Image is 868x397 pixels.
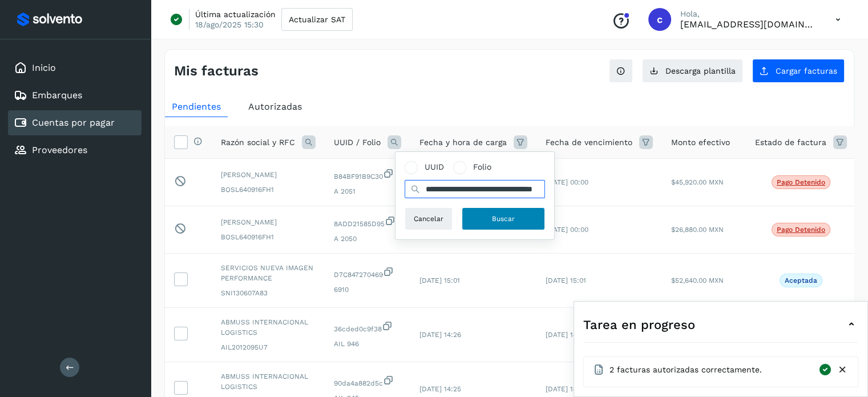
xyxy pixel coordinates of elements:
[174,63,259,79] h4: Mis facturas
[752,59,845,83] button: Cargar facturas
[334,234,401,244] span: A 2050
[289,15,345,23] span: Actualizar SAT
[609,364,762,376] span: 2 facturas autorizadas correctamente.
[777,226,825,234] p: Pago detenido
[334,137,381,149] span: UUID / Folio
[221,263,316,283] span: SERVICIOS NUEVA IMAGEN PERFORMANCE
[334,186,401,197] span: A 2051
[583,315,695,334] span: Tarea en progreso
[8,55,142,81] div: Inicio
[221,317,316,338] span: ABMUSS INTERNACIONAL LOGISTICS
[546,178,588,186] span: [DATE] 00:00
[221,342,316,352] span: AIL2012095U7
[221,137,295,149] span: Razón social y RFC
[281,8,353,31] button: Actualizar SAT
[334,320,401,334] span: 36cded0c9f38
[221,371,316,392] span: ABMUSS INTERNACIONAL LOGISTICS
[334,168,401,182] span: B84BF91B9C30
[671,137,730,149] span: Monto efectivo
[546,331,587,339] span: [DATE] 14:26
[32,62,56,73] a: Inicio
[221,217,316,227] span: [PERSON_NAME]
[334,266,401,280] span: D7C847270469
[248,101,302,112] span: Autorizadas
[680,9,817,19] p: Hola,
[671,226,724,234] span: $26,880.00 MXN
[195,19,264,30] p: 18/ago/2025 15:30
[172,101,221,112] span: Pendientes
[221,170,316,180] span: [PERSON_NAME]
[334,339,401,349] span: AIL 946
[671,276,724,284] span: $52,640.00 MXN
[221,185,316,195] span: BOSL640916FH1
[777,178,825,186] p: Pago detenido
[755,137,826,149] span: Estado de factura
[32,117,115,128] a: Cuentas por pagar
[8,83,142,108] div: Embarques
[665,67,736,75] span: Descarga plantilla
[583,311,858,338] div: Tarea en progreso
[32,90,82,101] a: Embarques
[8,138,142,163] div: Proveedores
[671,178,724,186] span: $45,920.00 MXN
[419,385,461,393] span: [DATE] 14:25
[334,284,401,295] span: 6910
[546,226,588,234] span: [DATE] 00:00
[776,67,837,75] span: Cargar facturas
[680,19,817,30] p: cxp1@53cargo.com
[419,276,460,284] span: [DATE] 15:01
[546,276,586,284] span: [DATE] 15:01
[32,145,87,155] a: Proveedores
[642,59,743,83] button: Descarga plantilla
[221,288,316,298] span: SNI130607A83
[334,375,401,388] span: 90da4a882d5c
[195,9,276,19] p: Última actualización
[334,215,401,229] span: 8ADD21585D95
[785,276,817,284] p: Aceptada
[221,232,316,242] span: BOSL640916FH1
[546,137,632,149] span: Fecha de vencimiento
[419,331,461,339] span: [DATE] 14:26
[419,137,507,149] span: Fecha y hora de carga
[8,110,142,135] div: Cuentas por pagar
[546,385,587,393] span: [DATE] 14:25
